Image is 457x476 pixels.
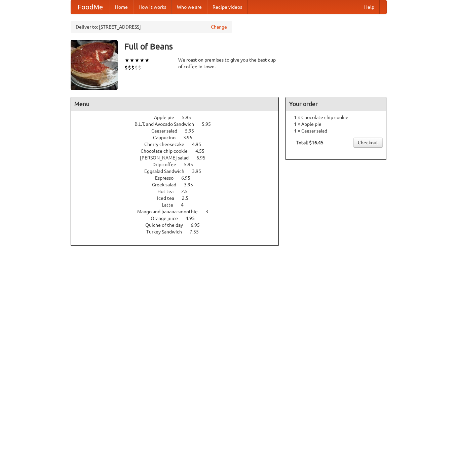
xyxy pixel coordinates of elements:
[196,155,212,160] span: 6.95
[151,216,207,221] a: Orange juice 4.95
[140,155,195,160] span: [PERSON_NAME] salad
[144,142,214,147] a: Cherry cheesecake 4.95
[137,209,204,214] span: Mango and banana smoothie
[129,57,135,64] li: ★
[289,114,383,121] li: 1 × Chocolate chip cookie
[140,155,218,160] a: [PERSON_NAME] salad 6.95
[181,202,190,208] span: 4
[110,0,133,14] a: Home
[71,40,118,90] img: angular.jpg
[71,0,110,14] a: FoodMe
[178,57,279,70] div: We roast on premises to give you the best cup of coffee in town.
[145,57,150,64] li: ★
[157,189,180,194] span: Hot tea
[135,64,138,71] li: $
[289,121,383,127] li: 1 × Apple pie
[152,162,183,167] span: Drip coffee
[124,64,128,71] li: $
[154,115,181,120] span: Apple pie
[184,182,200,187] span: 3.95
[172,0,207,14] a: Who we are
[289,127,383,134] li: 1 × Caesar salad
[152,162,205,167] a: Drip coffee 5.95
[157,189,200,194] a: Hot tea 2.5
[181,189,194,194] span: 2.5
[190,229,205,234] span: 7.55
[192,142,208,147] span: 4.95
[141,148,194,154] span: Chocolate chip cookie
[152,182,205,187] a: Greek salad 3.95
[146,229,211,234] a: Turkey Sandwich 7.55
[71,97,279,111] h4: Menu
[182,115,198,120] span: 5.95
[154,115,203,120] a: Apple pie 5.95
[157,195,181,201] span: Iced tea
[205,209,215,214] span: 3
[151,128,206,134] a: Caesar salad 5.95
[146,229,189,234] span: Turkey Sandwich
[140,57,145,64] li: ★
[131,64,135,71] li: $
[137,209,221,214] a: Mango and banana smoothie 3
[157,195,201,201] a: Iced tea 2.5
[195,148,211,154] span: 4.55
[296,140,323,145] b: Total: $16.45
[145,222,212,228] a: Quiche of the day 6.95
[124,57,129,64] li: ★
[185,128,201,134] span: 5.95
[145,222,190,228] span: Quiche of the day
[135,57,140,64] li: ★
[144,169,214,174] a: Eggsalad Sandwich 3.95
[353,138,383,148] a: Checkout
[144,169,191,174] span: Eggsalad Sandwich
[183,135,199,140] span: 3.95
[141,148,217,154] a: Chocolate chip cookie 4.55
[153,135,205,140] a: Cappucino 3.95
[184,162,200,167] span: 5.95
[359,0,380,14] a: Help
[133,0,172,14] a: How it works
[162,202,196,208] a: Latte 4
[155,175,180,181] span: Espresso
[135,121,201,127] span: B.L.T. and Avocado Sandwich
[152,182,183,187] span: Greek salad
[124,40,387,53] h3: Full of Beans
[207,0,247,14] a: Recipe videos
[286,97,386,111] h4: Your order
[186,216,201,221] span: 4.95
[192,169,208,174] span: 3.95
[202,121,218,127] span: 5.95
[181,175,197,181] span: 6.95
[155,175,203,181] a: Espresso 6.95
[151,128,184,134] span: Caesar salad
[151,216,185,221] span: Orange juice
[144,142,191,147] span: Cherry cheesecake
[153,135,182,140] span: Cappucino
[138,64,141,71] li: $
[162,202,180,208] span: Latte
[135,121,223,127] a: B.L.T. and Avocado Sandwich 5.95
[71,21,232,33] div: Deliver to: [STREET_ADDRESS]
[211,24,227,30] a: Change
[191,222,206,228] span: 6.95
[128,64,131,71] li: $
[182,195,195,201] span: 2.5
